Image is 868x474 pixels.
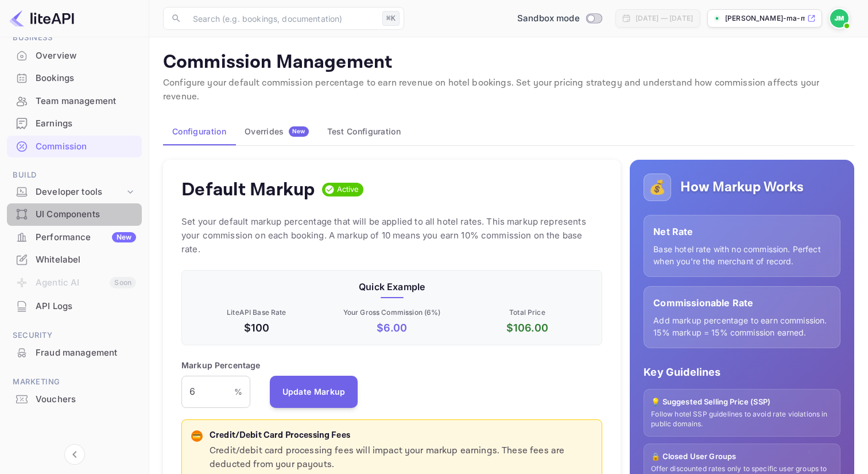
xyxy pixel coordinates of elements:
[327,320,458,336] p: $ 6.00
[36,140,136,153] div: Commission
[462,320,593,336] p: $ 106.00
[7,226,142,249] div: PerformanceNew
[7,182,142,202] div: Developer tools
[7,376,142,388] span: Marketing
[635,13,693,24] div: [DATE] — [DATE]
[181,178,315,201] h4: Default Markup
[653,225,831,238] p: Net Rate
[163,51,854,74] p: Commission Management
[191,320,322,336] p: $100
[7,136,142,157] a: Commission
[36,346,136,360] div: Fraud management
[725,13,805,24] p: [PERSON_NAME]-ma-mc75n.nuitee....
[7,113,142,135] div: Earnings
[7,342,142,363] a: Fraud management
[7,249,142,270] a: Whitelabel
[7,32,142,44] span: Business
[7,113,142,134] a: Earnings
[186,7,378,30] input: Search (e.g. bookings, documentation)
[382,11,400,26] div: ⌘K
[7,67,142,90] div: Bookings
[680,178,804,196] h5: How Markup Works
[7,136,142,158] div: Commission
[245,126,309,137] div: Overrides
[7,45,142,66] a: Overview
[7,169,142,182] span: Build
[163,118,235,145] button: Configuration
[289,128,309,135] span: New
[7,226,142,248] a: PerformanceNew
[327,307,458,318] p: Your Gross Commission ( 6 %)
[653,314,831,338] p: Add markup percentage to earn commission. 15% markup = 15% commission earned.
[36,117,136,130] div: Earnings
[36,231,136,244] div: Performance
[649,177,666,198] p: 💰
[651,410,833,429] p: Follow hotel SSP guidelines to avoid rate violations in public domains.
[7,295,142,317] a: API Logs
[191,280,592,294] p: Quick Example
[36,208,136,221] div: UI Components
[7,90,142,113] div: Team management
[36,186,125,199] div: Developer tools
[653,243,831,267] p: Base hotel rate with no commission. Perfect when you're the merchant of record.
[7,90,142,111] a: Team management
[7,67,142,88] a: Bookings
[9,9,74,28] img: LiteAPI logo
[210,444,592,472] p: Credit/debit card processing fees will impact your markup earnings. These fees are deducted from ...
[36,49,136,63] div: Overview
[181,376,234,408] input: 0
[36,393,136,406] div: Vouchers
[517,12,580,25] span: Sandbox mode
[64,444,85,465] button: Collapse navigation
[7,329,142,342] span: Security
[513,12,606,25] div: Switch to Production mode
[7,295,142,318] div: API Logs
[653,296,831,310] p: Commissionable Rate
[318,118,410,145] button: Test Configuration
[36,253,136,267] div: Whitelabel
[181,215,602,256] p: Set your default markup percentage that will be applied to all hotel rates. This markup represent...
[234,386,242,398] p: %
[332,184,364,195] span: Active
[651,451,833,463] p: 🔒 Closed User Groups
[210,429,592,442] p: Credit/Debit Card Processing Fees
[830,9,848,28] img: Jason Ma
[36,95,136,108] div: Team management
[36,72,136,85] div: Bookings
[7,249,142,271] div: Whitelabel
[36,300,136,313] div: API Logs
[112,232,136,242] div: New
[7,203,142,226] div: UI Components
[181,359,261,371] p: Markup Percentage
[651,396,833,408] p: 💡 Suggested Selling Price (SSP)
[644,364,840,380] p: Key Guidelines
[7,388,142,411] div: Vouchers
[462,307,593,318] p: Total Price
[163,76,854,104] p: Configure your default commission percentage to earn revenue on hotel bookings. Set your pricing ...
[7,388,142,410] a: Vouchers
[191,307,322,318] p: LiteAPI Base Rate
[7,203,142,225] a: UI Components
[192,431,201,441] p: 💳
[7,342,142,364] div: Fraud management
[270,376,358,408] button: Update Markup
[7,45,142,67] div: Overview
